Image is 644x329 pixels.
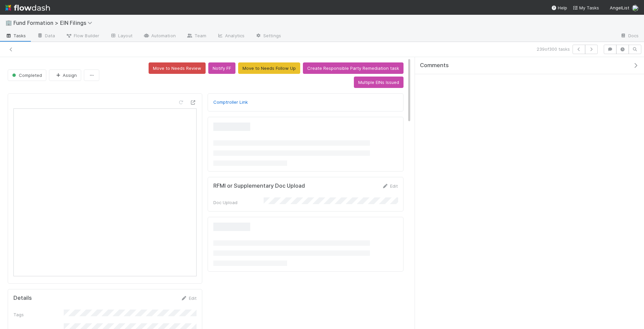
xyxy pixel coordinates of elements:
[420,62,449,69] span: Comments
[5,32,26,39] span: Tasks
[66,32,99,39] span: Flow Builder
[632,5,639,11] img: avatar_892eb56c-5b5a-46db-bf0b-2a9023d0e8f8.png
[238,62,300,74] button: Move to Needs Follow Up
[213,183,305,189] h5: RFMI or Supplementary Doc Upload
[537,46,570,52] span: 239 of 300 tasks
[149,62,206,74] button: Move to Needs Review
[610,5,629,10] span: AngelList
[213,99,248,105] a: Comptroller Link
[5,2,50,13] img: logo-inverted-e16ddd16eac7371096b0.svg
[13,311,64,318] div: Tags
[551,4,567,11] div: Help
[573,4,599,11] a: My Tasks
[303,62,404,74] button: Create Responsible Party Remediation task
[11,73,42,78] span: Completed
[5,20,12,26] span: 🏢
[181,31,212,42] a: Team
[354,77,404,88] button: Multiple EINs Issued
[208,62,235,74] button: Notify FF
[212,31,250,42] a: Analytics
[49,69,81,81] button: Assign
[573,5,599,10] span: My Tasks
[138,31,181,42] a: Automation
[13,19,96,26] span: Fund Formation > EIN Filings
[32,31,60,42] a: Data
[8,69,46,81] button: Completed
[60,31,105,42] a: Flow Builder
[105,31,138,42] a: Layout
[13,295,32,301] h5: Details
[382,183,398,189] a: Edit
[181,295,197,301] a: Edit
[213,199,264,206] div: Doc Upload
[615,31,644,42] a: Docs
[250,31,286,42] a: Settings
